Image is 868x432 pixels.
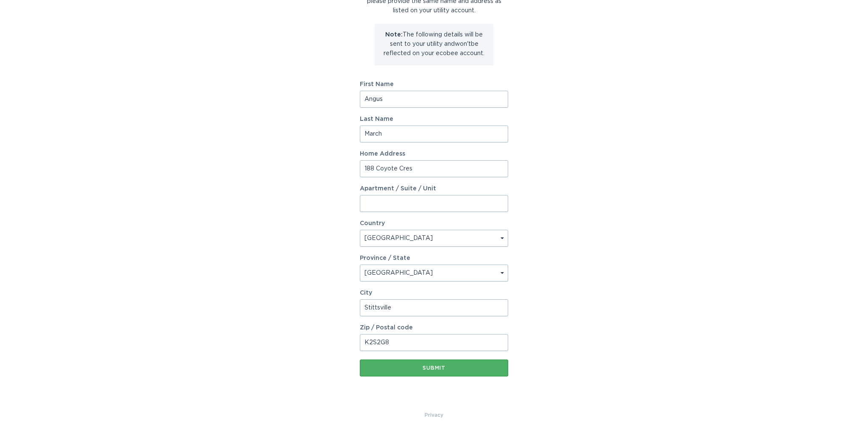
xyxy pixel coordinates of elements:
label: Apartment / Suite / Unit [360,186,508,192]
a: Privacy Policy & Terms of Use [425,410,443,420]
label: First Name [360,81,508,87]
label: Zip / Postal code [360,325,508,331]
p: The following details will be sent to your utility and won't be reflected on your ecobee account. [381,30,487,58]
label: Home Address [360,151,508,157]
div: Submit [364,365,504,371]
label: Province / State [360,255,410,261]
label: Country [360,220,385,226]
button: Submit [360,360,508,376]
label: City [360,290,508,296]
strong: Note: [385,32,403,38]
label: Last Name [360,116,508,122]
